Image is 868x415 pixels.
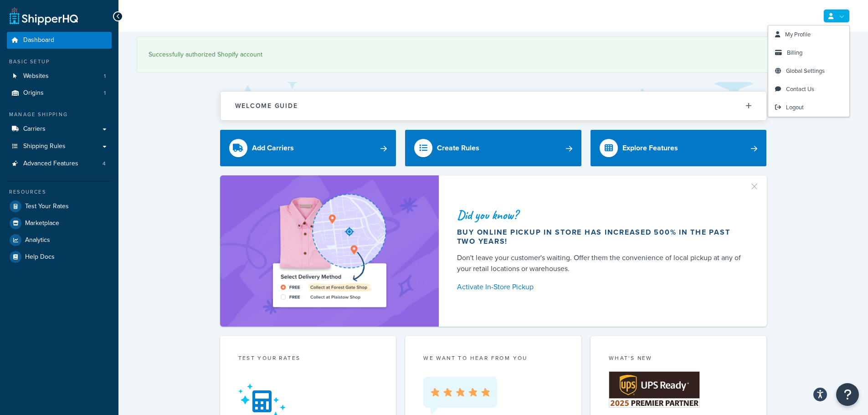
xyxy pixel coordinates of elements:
[836,383,859,406] button: Open Resource Center
[786,85,814,93] span: Contact Us
[7,68,112,85] a: Websites1
[591,130,767,166] a: Explore Features
[7,121,112,138] a: Carriers
[23,160,78,168] span: Advanced Features
[7,155,112,172] a: Advanced Features4
[457,209,745,221] div: Did you know?
[786,67,825,75] span: Global Settings
[786,103,804,112] span: Logout
[7,249,112,265] a: Help Docs
[25,203,69,210] span: Test Your Rates
[457,252,745,274] div: Don't leave your customer's waiting. Offer them the convenience of local pickup at any of your re...
[457,228,745,246] div: Buy online pickup in store has increased 500% in the past two years!
[23,36,54,44] span: Dashboard
[622,142,678,154] div: Explore Features
[23,143,66,150] span: Shipping Rules
[768,26,849,44] a: My Profile
[457,281,745,293] a: Activate In-Store Pickup
[7,155,112,172] li: Advanced Features
[7,198,112,215] a: Test Your Rates
[220,130,396,166] a: Add Carriers
[7,138,112,155] a: Shipping Rules
[7,58,112,66] div: Basic Setup
[235,102,298,109] h2: Welcome Guide
[238,354,378,364] div: Test your rates
[7,85,112,102] a: Origins1
[25,220,59,227] span: Marketplace
[437,142,479,154] div: Create Rules
[23,125,46,133] span: Carriers
[785,30,811,39] span: My Profile
[7,32,112,49] a: Dashboard
[609,354,749,364] div: What's New
[787,48,802,57] span: Billing
[23,72,49,80] span: Websites
[7,68,112,85] li: Websites
[221,92,766,120] button: Welcome Guide
[25,253,55,261] span: Help Docs
[103,160,106,168] span: 4
[7,232,112,248] a: Analytics
[7,85,112,102] li: Origins
[7,215,112,231] a: Marketplace
[768,98,849,117] a: Logout
[104,72,106,80] span: 1
[247,189,412,313] img: ad-shirt-map-b0359fc47e01cab431d101c4b569394f6a03f54285957d908178d52f29eb9668.png
[768,44,849,62] a: Billing
[252,142,294,154] div: Add Carriers
[104,89,106,97] span: 1
[7,188,112,196] div: Resources
[768,80,849,98] a: Contact Us
[768,62,849,80] a: Global Settings
[25,236,50,244] span: Analytics
[23,89,44,97] span: Origins
[423,354,563,362] p: we want to hear from you
[405,130,581,166] a: Create Rules
[7,111,112,118] div: Manage Shipping
[149,48,838,61] div: Successfully authorized Shopify account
